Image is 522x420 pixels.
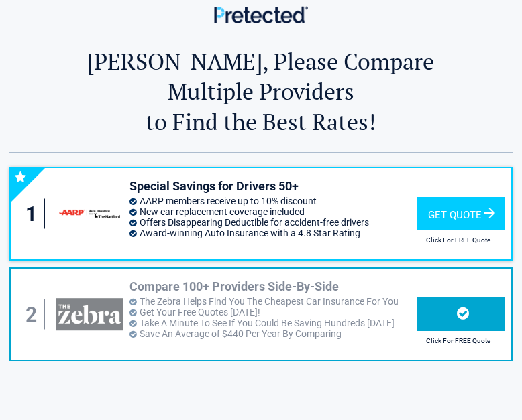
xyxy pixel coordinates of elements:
[417,337,500,344] h2: Click For FREE Quote
[129,279,417,294] h3: Compare 100+ Providers Side-By-Side
[129,296,417,307] li: The Zebra Helps Find You The Cheapest Car Insurance For You
[417,197,505,230] div: Get Quote
[24,199,45,229] div: 1
[214,6,308,23] img: Main Logo
[129,228,417,238] li: Award-winning Auto Insurance with a 4.8 Star Rating
[417,236,500,244] h2: Click For FREE Quote
[24,299,45,330] div: 2
[129,178,417,194] h3: Special Savings for Drivers 50+
[56,298,122,330] img: thezebra's logo
[129,217,417,228] li: Offers Disappearing Deductible for accident-free drivers
[52,46,471,137] h2: [PERSON_NAME], Please Compare Multiple Providers to Find the Best Rates!
[129,328,417,339] li: Save An Average of $440 Per Year By Comparing
[129,206,417,217] li: New car replacement coverage included
[56,198,122,230] img: thehartford's logo
[129,318,417,328] li: Take A Minute To See If You Could Be Saving Hundreds [DATE]
[129,196,417,206] li: AARP members receive up to 10% discount
[129,307,417,318] li: Get Your Free Quotes [DATE]!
